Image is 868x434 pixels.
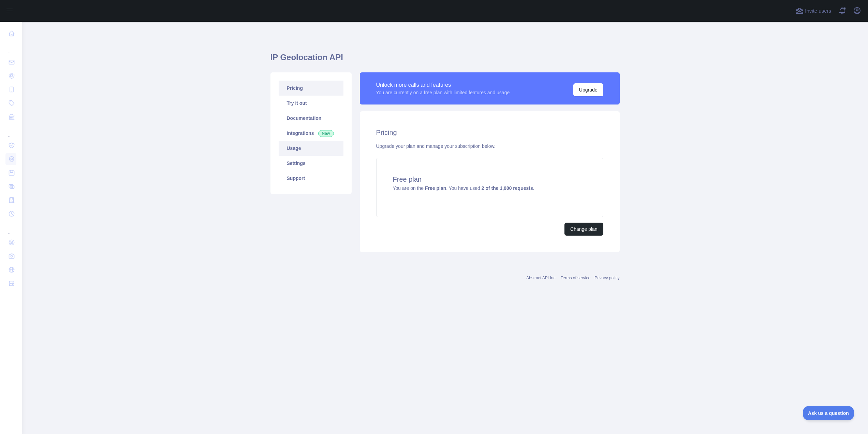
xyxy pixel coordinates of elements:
[376,89,510,96] div: You are currently on a free plan with limited features and usage
[279,126,343,141] a: Integrations New
[279,141,343,156] a: Usage
[526,276,557,280] a: Abstract API Inc.
[279,81,343,96] a: Pricing
[279,171,343,186] a: Support
[279,111,343,126] a: Documentation
[5,41,16,55] div: ...
[5,124,16,138] div: ...
[376,143,603,150] div: Upgrade your plan and manage your subscription below.
[279,96,343,111] a: Try it out
[803,406,854,420] iframe: Toggle Customer Support
[794,5,833,16] button: Invite users
[376,128,603,137] h2: Pricing
[573,83,603,96] button: Upgrade
[376,81,510,89] div: Unlock more calls and features
[805,7,831,15] span: Invite users
[270,52,620,68] h1: IP Geolocation API
[482,185,533,191] strong: 2 of the 1,000 requests
[594,276,619,280] a: Privacy policy
[279,156,343,171] a: Settings
[318,130,334,137] span: New
[5,221,16,235] div: ...
[425,185,446,191] strong: Free plan
[393,185,534,191] span: You are on the . You have used .
[393,174,587,184] h4: Free plan
[561,276,590,280] a: Terms of service
[564,223,603,236] button: Change plan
